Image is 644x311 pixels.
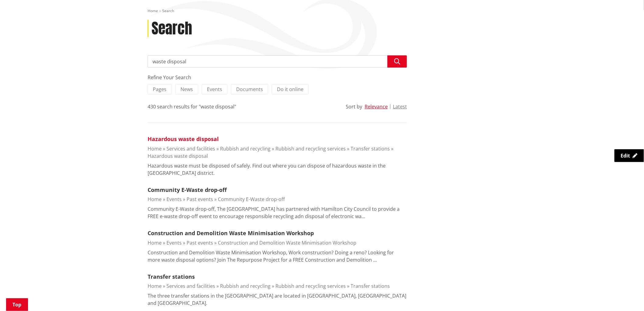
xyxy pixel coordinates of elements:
p: Community E-Waste drop-off, The [GEOGRAPHIC_DATA] has partnered with Hamilton City Council to pro... [148,205,407,220]
span: Search [162,8,174,13]
p: Hazardous waste must be disposed of safely. Find out where you can dispose of hazardous waste in ... [148,162,407,177]
a: Events [166,239,182,246]
a: Home [148,283,162,289]
a: Transfer stations [351,145,390,152]
a: Hazardous waste disposal [148,153,208,159]
a: Events [166,196,182,203]
a: Transfer stations [148,273,195,280]
a: Community E-Waste drop-off [148,186,227,193]
a: Home [148,239,162,246]
h1: Search [152,20,192,37]
a: Construction and Demolition Waste Minimisation Workshop [218,239,356,246]
a: Construction and Demolition Waste Minimisation Workshop [148,229,314,237]
a: Services and facilities [166,145,215,152]
a: Home [148,145,162,152]
span: Events [207,86,222,93]
button: Latest [393,104,407,109]
a: Past events [187,196,213,203]
button: Relevance [365,104,388,109]
a: Rubbish and recycling [220,283,271,289]
a: Rubbish and recycling services [275,145,346,152]
p: Construction and Demolition Waste Minimisation Workshop, Work construction? Doing a reno? Looking... [148,249,407,263]
a: Home [148,8,158,13]
iframe: Messenger Launcher [616,285,638,307]
p: The three transfer stations in the [GEOGRAPHIC_DATA] are located in [GEOGRAPHIC_DATA], [GEOGRAPHI... [148,292,407,307]
a: Hazardous waste disposal [148,135,219,143]
div: Sort by [346,103,362,110]
a: Rubbish and recycling [220,145,271,152]
a: Past events [187,239,213,246]
a: Community E-Waste drop-off [218,196,285,203]
a: Services and facilities [166,283,215,289]
span: Do it online [277,86,303,93]
span: Pages [153,86,166,93]
span: Documents [236,86,263,93]
a: Top [6,298,28,311]
a: Rubbish and recycling services [275,283,346,289]
span: News [180,86,193,93]
a: Home [148,196,162,203]
nav: breadcrumb [148,9,496,14]
a: Transfer stations [351,283,390,289]
a: Edit [614,149,644,162]
div: 430 search results for "waste disposal" [148,103,236,110]
div: Refine Your Search [148,74,407,81]
span: Edit [621,152,630,159]
input: Search input [148,55,407,68]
